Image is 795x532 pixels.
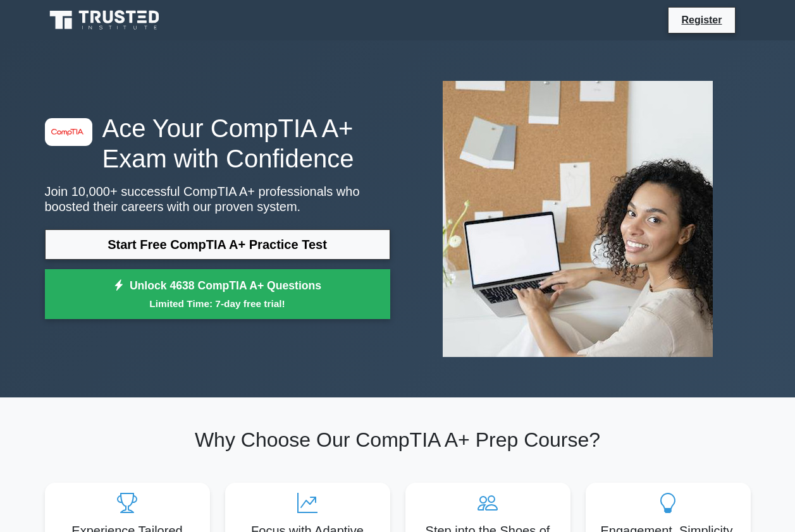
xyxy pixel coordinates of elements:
[45,184,390,214] p: Join 10,000+ successful CompTIA A+ professionals who boosted their careers with our proven system.
[45,428,751,452] h2: Why Choose Our CompTIA A+ Prep Course?
[45,113,390,174] h1: Ace Your CompTIA A+ Exam with Confidence
[61,296,374,311] small: Limited Time: 7-day free trial!
[674,12,729,28] a: Register
[45,269,390,320] a: Unlock 4638 CompTIA A+ QuestionsLimited Time: 7-day free trial!
[45,229,390,260] a: Start Free CompTIA A+ Practice Test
